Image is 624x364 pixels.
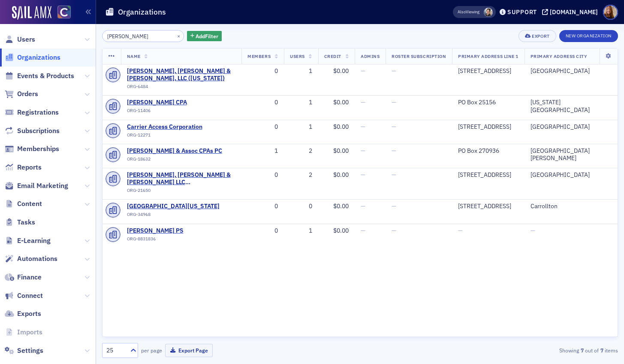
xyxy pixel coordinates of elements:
[247,203,278,210] div: 0
[17,144,59,154] span: Memberships
[531,99,612,114] div: [US_STATE][GEOGRAPHIC_DATA]
[57,6,71,19] img: SailAMX
[175,32,183,39] button: ×
[127,132,205,141] div: ORG-12271
[458,67,518,75] div: [STREET_ADDRESS]
[17,199,42,209] span: Content
[127,171,236,186] a: [PERSON_NAME], [PERSON_NAME] & [PERSON_NAME] LLC ([GEOGRAPHIC_DATA])
[531,123,612,131] div: [GEOGRAPHIC_DATA]
[5,181,68,191] a: Email Marketing
[247,123,278,131] div: 0
[5,89,38,99] a: Orders
[17,309,41,318] span: Exports
[17,218,35,227] span: Tasks
[559,31,618,39] a: New Organization
[141,346,162,354] label: per page
[17,163,42,172] span: Reports
[127,67,236,82] a: [PERSON_NAME], [PERSON_NAME] & [PERSON_NAME], LLC ([US_STATE])
[127,147,222,155] span: Carroll & Assoc CPAs PC
[165,344,213,357] button: Export Page
[392,202,396,210] span: —
[532,34,549,39] div: Export
[17,181,68,191] span: Email Marketing
[5,273,42,282] a: Finance
[17,35,35,44] span: Users
[247,171,278,179] div: 0
[5,346,43,355] a: Settings
[324,53,341,59] span: Credit
[17,89,38,99] span: Orders
[5,71,74,81] a: Events & Products
[127,156,222,165] div: ORG-18632
[458,147,518,155] div: PO Box 270936
[392,171,396,179] span: —
[452,346,618,354] div: Showing out of items
[5,328,42,337] a: Imports
[247,53,271,59] span: Members
[333,227,349,234] span: $0.00
[127,147,222,155] a: [PERSON_NAME] & Assoc CPAs PC
[518,30,556,42] button: Export
[127,53,141,59] span: Name
[392,147,396,155] span: —
[290,123,312,131] div: 1
[5,218,35,227] a: Tasks
[17,53,60,62] span: Organizations
[531,147,612,162] div: [GEOGRAPHIC_DATA][PERSON_NAME]
[247,99,278,106] div: 0
[458,171,518,179] div: [STREET_ADDRESS]
[5,254,57,264] a: Automations
[361,202,365,210] span: —
[458,227,463,234] span: —
[17,236,51,246] span: E-Learning
[127,203,220,210] a: [GEOGRAPHIC_DATA][US_STATE]
[392,67,396,75] span: —
[333,123,349,130] span: $0.00
[392,227,396,234] span: —
[127,171,236,186] span: Carr, Riggs & Ingram LLC (Albuquerque)
[531,227,535,234] span: —
[458,53,518,59] span: Primary Address Line 1
[599,346,605,354] strong: 7
[290,53,305,59] span: Users
[531,53,588,59] span: Primary Address City
[5,291,43,300] a: Connect
[458,123,518,131] div: [STREET_ADDRESS]
[5,236,51,246] a: E-Learning
[187,31,222,42] button: AddFilter
[106,346,125,355] div: 25
[290,171,312,179] div: 2
[17,71,74,81] span: Events & Products
[247,147,278,155] div: 1
[392,53,446,59] span: Roster Subscription
[196,32,218,40] span: Add Filter
[247,67,278,75] div: 0
[17,108,59,117] span: Registrations
[579,346,585,354] strong: 7
[102,30,184,42] input: Search…
[5,309,41,318] a: Exports
[290,147,312,155] div: 2
[290,99,312,106] div: 1
[290,227,312,235] div: 1
[127,227,205,235] span: Michele R Guidice-Carrozzo PS
[550,8,598,16] div: [DOMAIN_NAME]
[118,7,166,17] h1: Organizations
[392,98,396,106] span: —
[5,108,59,117] a: Registrations
[531,203,612,210] div: Carrollton
[361,53,380,59] span: Admins
[361,147,365,155] span: —
[484,8,493,17] span: Pamela Galey-Coleman
[12,6,51,20] img: SailAMX
[458,99,518,106] div: PO Box 25156
[127,188,236,196] div: ORG-21650
[458,9,466,15] div: Also
[458,9,479,15] span: Viewing
[458,203,518,210] div: [STREET_ADDRESS]
[531,171,612,179] div: [GEOGRAPHIC_DATA]
[127,99,205,106] a: [PERSON_NAME] CPA
[542,9,601,15] button: [DOMAIN_NAME]
[17,346,43,355] span: Settings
